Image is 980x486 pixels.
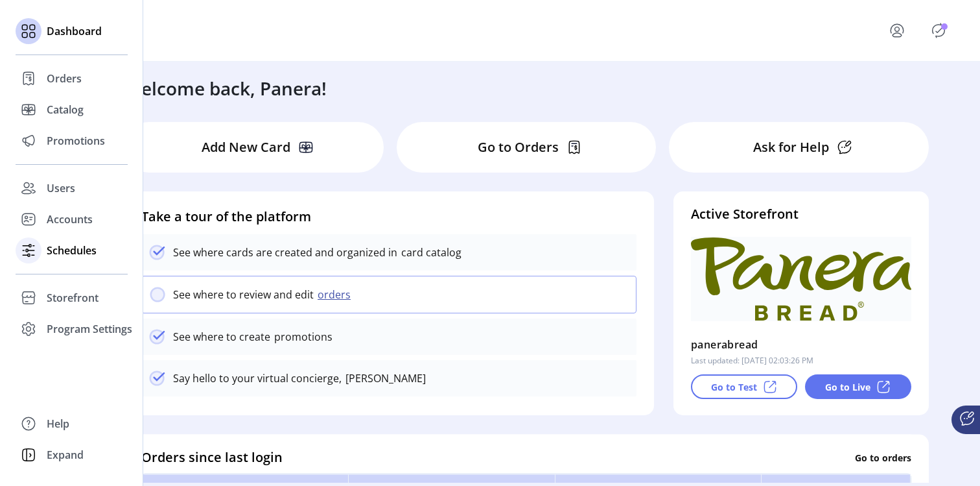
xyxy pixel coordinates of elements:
[855,450,911,464] p: Go to orders
[173,287,314,302] p: See where to review and edit
[691,334,758,355] p: panerabread
[141,448,283,467] h4: Orders since last login
[47,23,102,39] span: Dashboard
[47,102,84,117] span: Catalog
[47,212,93,227] span: Accounts
[691,204,911,224] h4: Active Storefront
[173,245,397,260] p: See where cards are created and organized in
[47,447,84,463] span: Expand
[47,416,69,431] span: Help
[270,329,332,345] p: promotions
[141,207,636,226] h4: Take a tour of the platform
[314,287,358,302] button: orders
[397,245,461,260] p: card catalog
[47,180,75,196] span: Users
[47,71,82,86] span: Orders
[711,380,757,394] p: Go to Test
[173,329,270,345] p: See where to create
[173,371,342,386] p: Say hello to your virtual concierge,
[825,380,870,394] p: Go to Live
[47,133,105,149] span: Promotions
[342,371,426,386] p: [PERSON_NAME]
[928,20,949,41] button: Publisher Panel
[47,321,132,337] span: Program Settings
[202,138,290,157] p: Add New Card
[753,138,829,157] p: Ask for Help
[47,290,99,306] span: Storefront
[691,355,813,367] p: Last updated: [DATE] 02:03:26 PM
[47,243,97,258] span: Schedules
[478,138,559,157] p: Go to Orders
[124,75,327,102] h3: Welcome back, Panera!
[871,15,928,46] button: menu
